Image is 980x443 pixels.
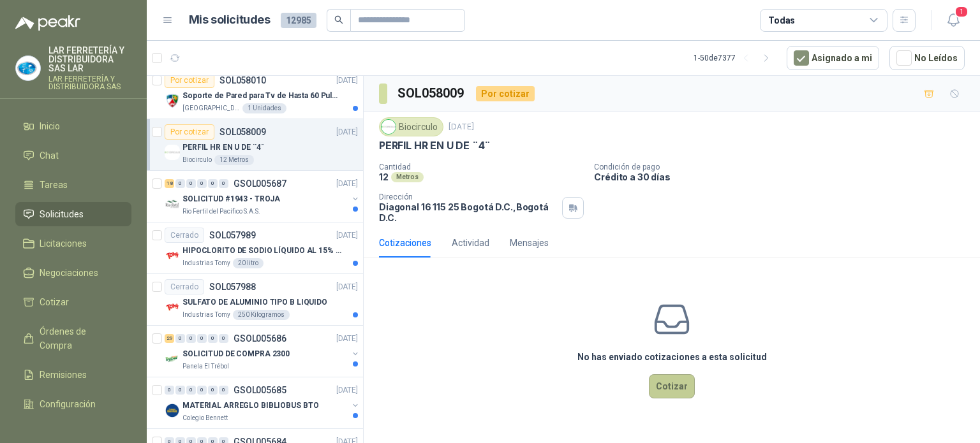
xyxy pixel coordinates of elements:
[336,75,358,87] p: [DATE]
[15,202,131,226] a: Solicitudes
[40,295,69,309] span: Cotizar
[379,201,557,223] p: Diagonal 16 115 25 Bogotá D.C. , Bogotá D.C.
[182,90,341,102] p: Soporte de Pared para Tv de Hasta 60 Pulgadas con Brazo Articulado
[165,124,214,140] div: Por cotizar
[954,6,969,18] span: 1
[214,155,254,165] div: 12 Metros
[48,46,131,73] p: LAR FERRETERÍA Y DISTRIBUIDORA SAS LAR
[336,333,358,345] p: [DATE]
[397,84,466,103] h3: SOL058009
[694,48,776,68] div: 1 - 50 de 7377
[476,86,535,101] div: Por cotizar
[40,266,98,280] span: Negociaciones
[382,120,396,134] img: Company Logo
[165,331,360,372] a: 29 0 0 0 0 0 GSOL005686[DATE] Company LogoSOLICITUD DE COMPRA 2300Panela El Trébol
[175,179,185,188] div: 0
[197,386,207,395] div: 0
[182,400,318,412] p: MATERIAL ARREGLO BIBLIOBUS BTO
[594,163,975,171] p: Condición de pago
[449,121,474,133] p: [DATE]
[40,236,87,251] span: Licitaciones
[336,178,358,190] p: [DATE]
[182,193,280,205] p: SOLICITUD #1943 - TROJA
[175,386,185,395] div: 0
[40,119,60,133] span: Inicio
[15,143,131,168] a: Chat
[147,68,363,119] a: Por cotizarSOL058010[DATE] Company LogoSoporte de Pared para Tv de Hasta 60 Pulgadas con Brazo Ar...
[379,236,431,250] div: Cotizaciones
[942,9,965,32] button: 1
[208,386,218,395] div: 0
[40,397,96,411] span: Configuración
[233,310,290,320] div: 250 Kilogramos
[594,171,975,182] p: Crédito a 30 días
[165,93,180,108] img: Company Logo
[182,361,229,372] p: Panela El Trébol
[165,334,174,343] div: 29
[182,142,264,154] p: PERFIL HR EN U DE ¨4¨
[379,117,443,136] div: Biocirculo
[15,363,131,387] a: Remisiones
[510,236,549,250] div: Mensajes
[40,178,68,192] span: Tareas
[219,127,266,136] p: SOL058009
[165,382,360,423] a: 0 0 0 0 0 0 GSOL005685[DATE] Company LogoMATERIAL ARREGLO BIBLIOBUS BTOColegio Bennett
[186,334,196,343] div: 0
[182,207,260,217] p: Rio Fertil del Pacífico S.A.S.
[336,281,358,293] p: [DATE]
[219,76,266,85] p: SOL058010
[234,386,286,395] p: GSOL005685
[165,279,204,294] div: Cerrado
[242,103,286,113] div: 1 Unidades
[182,413,228,423] p: Colegio Bennett
[379,163,584,171] p: Cantidad
[379,171,389,182] p: 12
[165,248,180,263] img: Company Logo
[165,403,180,418] img: Company Logo
[452,236,489,250] div: Actividad
[379,192,557,201] p: Dirección
[219,386,228,395] div: 0
[219,179,228,188] div: 0
[16,56,40,80] img: Company Logo
[336,126,358,138] p: [DATE]
[165,145,180,160] img: Company Logo
[165,176,360,217] a: 18 0 0 0 0 0 GSOL005687[DATE] Company LogoSOLICITUD #1943 - TROJARio Fertil del Pacífico S.A.S.
[165,73,214,88] div: Por cotizar
[182,310,230,320] p: Industrias Tomy
[336,229,358,242] p: [DATE]
[182,348,290,360] p: SOLICITUD DE COMPRA 2300
[768,13,795,27] div: Todas
[889,46,965,70] button: No Leídos
[147,222,363,274] a: CerradoSOL057989[DATE] Company LogoHIPOCLORITO DE SODIO LÍQUIDO AL 15% CONT NETO 20LIndustrias To...
[189,11,271,29] h1: Mis solicitudes
[15,173,131,197] a: Tareas
[182,155,212,165] p: Biocirculo
[40,149,59,163] span: Chat
[175,334,185,343] div: 0
[15,290,131,314] a: Cotizar
[577,350,767,364] h3: No has enviado cotizaciones a esta solicitud
[165,386,174,395] div: 0
[787,46,879,70] button: Asignado a mi
[48,75,131,91] p: LAR FERRETERÍA Y DISTRIBUIDORA SAS
[15,114,131,138] a: Inicio
[40,368,87,382] span: Remisiones
[234,334,286,343] p: GSOL005686
[182,245,341,257] p: HIPOCLORITO DE SODIO LÍQUIDO AL 15% CONT NETO 20L
[391,172,424,182] div: Metros
[165,351,180,367] img: Company Logo
[208,179,218,188] div: 0
[234,179,286,188] p: GSOL005687
[15,319,131,358] a: Órdenes de Compra
[281,13,316,28] span: 12985
[165,196,180,212] img: Company Logo
[15,261,131,285] a: Negociaciones
[182,296,327,309] p: SULFATO DE ALUMINIO TIPO B LIQUIDO
[165,300,180,315] img: Company Logo
[182,103,240,113] p: [GEOGRAPHIC_DATA]
[147,274,363,326] a: CerradoSOL057988[DATE] Company LogoSULFATO DE ALUMINIO TIPO B LIQUIDOIndustrias Tomy250 Kilogramos
[197,334,207,343] div: 0
[219,334,228,343] div: 0
[233,258,264,268] div: 20 litro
